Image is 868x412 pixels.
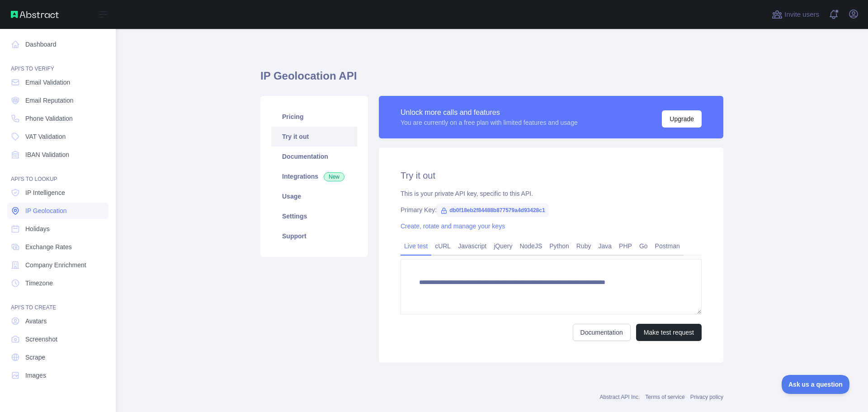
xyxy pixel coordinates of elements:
[401,239,431,253] a: Live test
[25,132,66,141] span: VAT Validation
[271,127,357,147] a: Try it out
[7,185,108,201] a: IP Intelligence
[324,172,344,181] span: New
[25,353,45,362] span: Scrape
[271,186,357,206] a: Usage
[7,239,108,255] a: Exchange Rates
[573,324,631,341] a: Documentation
[25,224,50,233] span: Holidays
[260,69,723,90] h1: IP Geolocation API
[7,349,108,365] a: Scrape
[770,7,821,22] button: Invite users
[7,203,108,219] a: IP Geolocation
[7,313,108,329] a: Avatars
[7,293,108,311] div: API'S TO CREATE
[7,331,108,347] a: Screenshot
[490,239,516,253] a: jQuery
[25,279,53,288] span: Timezone
[271,166,357,186] a: Integrations New
[573,239,595,253] a: Ruby
[25,188,65,197] span: IP Intelligence
[7,110,108,127] a: Phone Validation
[25,114,73,123] span: Phone Validation
[7,54,108,72] div: API'S TO VERIFY
[271,147,357,166] a: Documentation
[454,239,490,253] a: Javascript
[401,189,702,198] div: This is your private API key, specific to this API.
[651,239,684,253] a: Postman
[271,107,357,127] a: Pricing
[645,394,684,400] a: Terms of service
[636,239,651,253] a: Go
[782,375,850,394] iframe: Toggle Customer Support
[25,150,69,159] span: IBAN Validation
[7,92,108,109] a: Email Reputation
[401,118,578,127] div: You are currently on a free plan with limited features and usage
[600,394,640,400] a: Abstract API Inc.
[7,128,108,145] a: VAT Validation
[615,239,636,253] a: PHP
[7,257,108,273] a: Company Enrichment
[25,260,86,270] span: Company Enrichment
[401,169,702,182] h2: Try it out
[437,204,549,217] span: db0f18eb2f84488b877579a4d93428c1
[7,147,108,163] a: IBAN Validation
[7,221,108,237] a: Holidays
[25,317,47,326] span: Avatars
[271,206,357,226] a: Settings
[7,367,108,384] a: Images
[11,11,59,18] img: Abstract API
[662,110,702,128] button: Upgrade
[401,223,505,230] a: Create, rotate and manage your keys
[401,205,702,214] div: Primary Key:
[25,371,46,380] span: Images
[25,96,74,105] span: Email Reputation
[7,36,108,52] a: Dashboard
[690,394,723,400] a: Privacy policy
[25,242,72,251] span: Exchange Rates
[516,239,546,253] a: NodeJS
[401,107,578,118] div: Unlock more calls and features
[271,226,357,246] a: Support
[25,206,67,215] span: IP Geolocation
[546,239,573,253] a: Python
[25,335,57,344] span: Screenshot
[7,74,108,90] a: Email Validation
[595,239,616,253] a: Java
[636,324,702,341] button: Make test request
[784,9,819,20] span: Invite users
[7,165,108,183] div: API'S TO LOOKUP
[431,239,454,253] a: cURL
[25,78,70,87] span: Email Validation
[7,275,108,291] a: Timezone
